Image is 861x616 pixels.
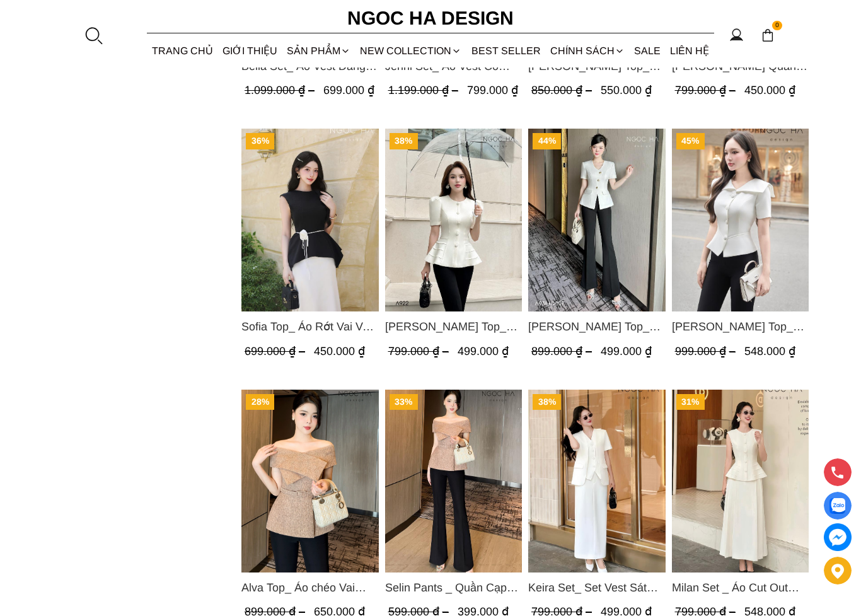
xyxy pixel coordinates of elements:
a: Link to Selin Pants _ Quần Cạp Cao Xếp Ly Giữa 2 màu Đen, Cam - Q007 [385,579,523,596]
span: 699.000 ₫ [323,84,374,96]
a: Link to Milan Set _ Áo Cut Out Tùng Không Tay Kết Hợp Chân Váy Xếp Ly A1080+CV139 [672,579,809,596]
img: Fiona Top_ Áo Vest Cách Điệu Cổ Ngang Vạt Chéo Tay Cộc Màu Trắng A936 [672,129,809,311]
span: Sofia Top_ Áo Rớt Vai Vạt Rủ Màu Đỏ A428 [241,318,379,335]
img: Ellie Top_ Áo Cổ Tròn Tùng May Gân Nổi Màu Kem A922 [385,129,523,311]
span: Alva Top_ Áo chéo Vai Kèm Đai Màu Be A822 [241,579,379,596]
div: SẢN PHẨM [282,34,355,67]
img: Display image [829,498,845,514]
span: 999.000 ₫ [675,345,739,357]
a: Product image - Amy Top_ Áo Vạt Chéo Đính 3 Cúc Tay Cộc Màu Trắng A934 [528,129,666,311]
span: 850.000 ₫ [531,84,595,96]
img: Milan Set _ Áo Cut Out Tùng Không Tay Kết Hợp Chân Váy Xếp Ly A1080+CV139 [672,390,809,572]
a: Product image - Sofia Top_ Áo Rớt Vai Vạt Rủ Màu Đỏ A428 [241,129,379,311]
span: 499.000 ₫ [601,345,652,357]
span: 450.000 ₫ [314,345,365,357]
a: Link to Sofia Top_ Áo Rớt Vai Vạt Rủ Màu Đỏ A428 [241,318,379,335]
a: Ngoc Ha Design [336,3,525,33]
a: NEW COLLECTION [355,34,466,67]
a: Link to Alva Top_ Áo chéo Vai Kèm Đai Màu Be A822 [241,579,379,596]
img: Keira Set_ Set Vest Sát Nách Kết Hợp Chân Váy Bút Chì Mix Áo Khoác BJ141+ A1083 [528,390,666,572]
span: 799.000 ₫ [467,84,518,96]
img: img-CART-ICON-ksit0nf1 [761,28,775,42]
a: Product image - Keira Set_ Set Vest Sát Nách Kết Hợp Chân Váy Bút Chì Mix Áo Khoác BJ141+ A1083 [528,390,666,572]
a: Link to Ellie Top_ Áo Cổ Tròn Tùng May Gân Nổi Màu Kem A922 [385,318,523,335]
a: Display image [824,492,852,520]
span: [PERSON_NAME] Top_ Áo Vest Cách Điệu Cổ Ngang Vạt Chéo Tay Cộc Màu Trắng A936 [672,318,809,335]
span: 799.000 ₫ [675,84,739,96]
a: LIÊN HỆ [666,34,714,67]
span: 550.000 ₫ [601,84,652,96]
a: messenger [824,523,852,551]
a: Link to Keira Set_ Set Vest Sát Nách Kết Hợp Chân Váy Bút Chì Mix Áo Khoác BJ141+ A1083 [528,579,666,596]
a: TRANG CHỦ [147,34,217,67]
span: 450.000 ₫ [744,84,795,96]
span: Milan Set _ Áo Cut Out Tùng Không Tay Kết Hợp Chân Váy Xếp Ly A1080+CV139 [672,579,809,596]
a: Product image - Selin Pants _ Quần Cạp Cao Xếp Ly Giữa 2 màu Đen, Cam - Q007 [385,390,523,572]
span: 499.000 ₫ [458,345,509,357]
a: Product image - Fiona Top_ Áo Vest Cách Điệu Cổ Ngang Vạt Chéo Tay Cộc Màu Trắng A936 [672,129,809,311]
span: [PERSON_NAME] Top_ Áo Vạt Chéo Đính 3 Cúc Tay Cộc Màu Trắng A934 [528,318,666,335]
span: 699.000 ₫ [245,345,308,357]
span: 0 [772,21,782,31]
div: Chính sách [545,34,629,67]
a: SALE [630,34,666,67]
span: 548.000 ₫ [744,345,795,357]
a: BEST SELLER [466,34,545,67]
a: Product image - Ellie Top_ Áo Cổ Tròn Tùng May Gân Nổi Màu Kem A922 [385,129,523,311]
a: GIỚI THIỆU [217,34,282,67]
img: Sofia Top_ Áo Rớt Vai Vạt Rủ Màu Đỏ A428 [241,129,379,311]
span: 1.099.000 ₫ [245,84,318,96]
a: Product image - Milan Set _ Áo Cut Out Tùng Không Tay Kết Hợp Chân Váy Xếp Ly A1080+CV139 [672,390,809,572]
a: Link to Amy Top_ Áo Vạt Chéo Đính 3 Cúc Tay Cộc Màu Trắng A934 [528,318,666,335]
span: 1.199.000 ₫ [388,84,461,96]
span: Selin Pants _ Quần Cạp Cao Xếp Ly Giữa 2 màu Đen, Cam - Q007 [385,579,523,596]
a: Link to Fiona Top_ Áo Vest Cách Điệu Cổ Ngang Vạt Chéo Tay Cộc Màu Trắng A936 [672,318,809,335]
span: Keira Set_ Set Vest Sát Nách Kết Hợp Chân Váy Bút Chì Mix Áo Khoác BJ141+ A1083 [528,579,666,596]
span: 799.000 ₫ [388,345,452,357]
img: Alva Top_ Áo chéo Vai Kèm Đai Màu Be A822 [241,390,379,572]
span: [PERSON_NAME] Top_ Áo Cổ Tròn Tùng May Gân Nổi Màu Kem A922 [385,318,523,335]
a: Product image - Alva Top_ Áo chéo Vai Kèm Đai Màu Be A822 [241,390,379,572]
img: Selin Pants _ Quần Cạp Cao Xếp Ly Giữa 2 màu Đen, Cam - Q007 [385,390,523,572]
span: 899.000 ₫ [531,345,595,357]
img: Amy Top_ Áo Vạt Chéo Đính 3 Cúc Tay Cộc Màu Trắng A934 [528,129,666,311]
